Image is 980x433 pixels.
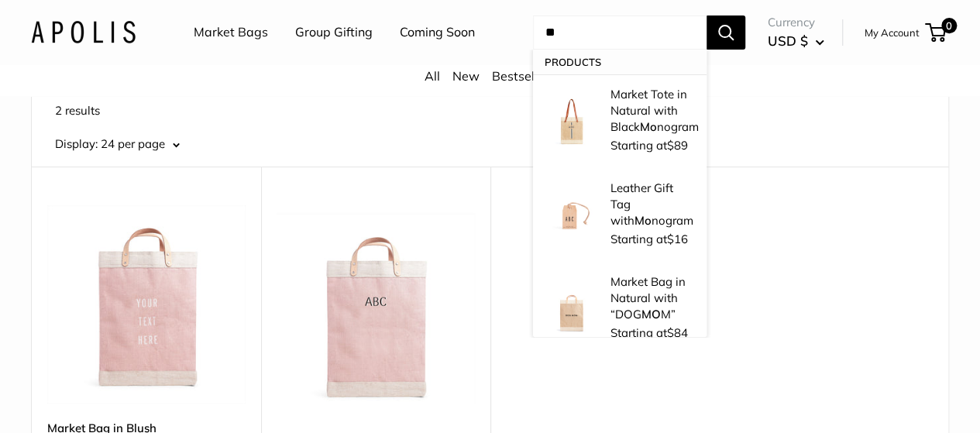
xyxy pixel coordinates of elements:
[865,23,920,42] a: My Account
[277,205,475,404] img: Market Bag in Blush with Shadow Monogram
[55,100,925,122] p: 2 results
[667,232,688,246] span: $16
[634,213,652,228] strong: Mo
[533,15,707,50] input: Search...
[533,168,707,262] a: description_Make it yours with custom printed text Leather Gift Tag withMonogram Starting at$16
[548,98,595,145] img: description_Make it yours with custom monogram printed text.
[667,138,688,153] span: $89
[768,33,808,49] span: USD $
[941,18,957,33] span: 0
[927,23,946,42] a: 0
[400,21,475,44] a: Coming Soon
[610,86,699,135] p: Market Tote in Natural with Black nogram
[425,68,440,84] a: All
[533,50,707,74] p: Products
[610,138,688,153] span: Starting at
[610,273,691,322] p: Market Bag in Natural with “DOG M”
[194,21,268,44] a: Market Bags
[768,12,824,33] span: Currency
[277,205,475,404] a: Market Bag in Blush with Shadow MonogramMarket Bag in Blush with Shadow Monogram
[610,180,693,229] p: Leather Gift Tag with nogram
[768,29,824,53] button: USD $
[610,232,688,246] span: Starting at
[533,262,707,356] a: Market Bag in Natural with “DOG MOM” Market Bag in Natural with “DOGMOM” Starting at$84
[101,133,180,155] button: 24 per page
[641,307,661,321] strong: MO
[31,21,136,43] img: Apolis
[492,68,555,84] a: Bestsellers
[548,286,595,332] img: Market Bag in Natural with “DOG MOM”
[452,68,480,84] a: New
[667,325,688,340] span: $84
[533,74,707,168] a: description_Make it yours with custom monogram printed text. Market Tote in Natural with BlackMon...
[707,15,745,50] button: Search
[47,205,246,404] a: description_Our first Blush Market BagMarket Bag in Blush
[47,205,246,404] img: description_Our first Blush Market Bag
[640,119,657,134] strong: Mo
[101,136,165,151] span: 24 per page
[295,21,373,44] a: Group Gifting
[55,133,98,155] label: Display:
[548,192,595,239] img: description_Make it yours with custom printed text
[610,325,688,340] span: Starting at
